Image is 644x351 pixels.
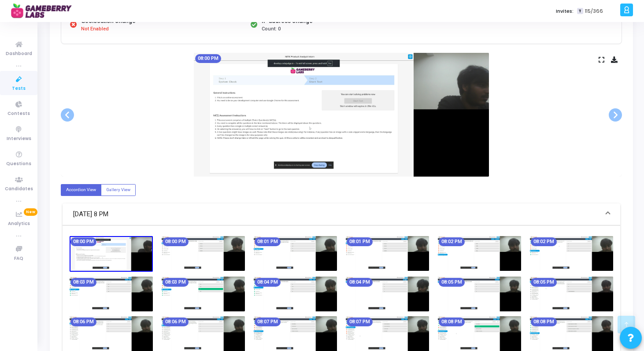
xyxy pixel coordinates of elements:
[163,318,189,326] mat-chip: 08:06 PM
[347,278,373,287] mat-chip: 08:04 PM
[12,85,26,92] span: Tests
[531,237,557,246] mat-chip: 08:02 PM
[439,278,465,287] mat-chip: 08:05 PM
[70,316,153,351] img: screenshot-1757082978440.jpeg
[195,54,221,63] mat-chip: 08:00 PM
[347,318,373,326] mat-chip: 08:07 PM
[254,277,337,311] img: screenshot-1757082858425.jpeg
[255,278,281,287] mat-chip: 08:04 PM
[194,53,489,177] img: screenshot-1757082618114.jpeg
[73,209,599,219] mat-panel-title: [DATE] 8 PM
[11,2,77,20] img: logo
[8,220,30,228] span: Analytics
[438,316,521,351] img: screenshot-1757083098467.jpeg
[81,26,109,33] span: Not Enabled
[70,277,153,311] img: screenshot-1757082798458.jpeg
[24,208,37,216] span: New
[255,237,281,246] mat-chip: 08:01 PM
[5,185,33,193] span: Candidates
[254,236,337,271] img: screenshot-1757082678462.jpeg
[530,316,613,351] img: screenshot-1757083128428.jpeg
[6,50,32,58] span: Dashboard
[70,236,153,272] img: screenshot-1757082618114.jpeg
[438,236,521,271] img: screenshot-1757082738473.jpeg
[70,237,96,246] mat-chip: 08:00 PM
[70,318,96,326] mat-chip: 08:06 PM
[254,316,337,351] img: screenshot-1757083038465.jpeg
[346,316,429,351] img: screenshot-1757083068460.jpeg
[439,318,465,326] mat-chip: 08:08 PM
[6,160,31,168] span: Questions
[577,8,583,15] span: T
[162,236,245,271] img: screenshot-1757082648438.jpeg
[14,255,23,262] span: FAQ
[585,7,603,15] span: 115/366
[255,318,281,326] mat-chip: 08:07 PM
[162,277,245,311] img: screenshot-1757082828465.jpeg
[163,278,189,287] mat-chip: 08:03 PM
[61,184,101,196] label: Accordion View
[556,7,574,15] label: Invites:
[530,236,613,271] img: screenshot-1757082768470.jpeg
[70,278,96,287] mat-chip: 08:03 PM
[7,110,30,118] span: Contests
[439,237,465,246] mat-chip: 08:02 PM
[7,135,31,143] span: Interviews
[530,277,613,311] img: screenshot-1757082948461.jpeg
[438,277,521,311] img: screenshot-1757082918468.jpeg
[346,236,429,271] img: screenshot-1757082708461.jpeg
[347,237,373,246] mat-chip: 08:01 PM
[262,26,281,33] span: Count: 0
[162,316,245,351] img: screenshot-1757083008464.jpeg
[531,278,557,287] mat-chip: 08:05 PM
[63,203,620,225] mat-expansion-panel-header: [DATE] 8 PM
[101,184,136,196] label: Gallery View
[531,318,557,326] mat-chip: 08:08 PM
[163,237,189,246] mat-chip: 08:00 PM
[346,277,429,311] img: screenshot-1757082888420.jpeg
